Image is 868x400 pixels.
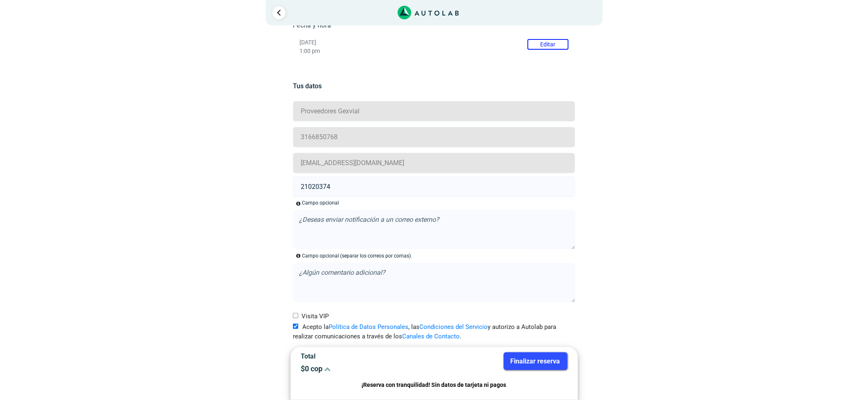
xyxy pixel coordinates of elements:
div: Campo opcional [302,199,339,207]
input: Visita VIP [293,313,298,318]
button: Finalizar reserva [504,352,567,370]
a: Política de Datos Personales [329,323,408,331]
input: Radicado [293,177,575,197]
p: 1:00 pm [299,48,569,55]
input: Correo electrónico [293,153,575,173]
input: Nombre y apellido [293,101,575,122]
h5: Fecha y hora [293,21,575,29]
a: Link al sitio de autolab [398,8,459,16]
p: Total [301,352,428,360]
label: Visita VIP [293,312,329,321]
p: [DATE] [299,39,569,46]
p: Campo opcional (separar los correos por comas). [302,252,412,260]
a: Ir al paso anterior [272,6,285,19]
a: Condiciones del Servicio [419,323,488,331]
input: Acepto laPolítica de Datos Personales, lasCondiciones del Servicioy autorizo a Autolab para reali... [293,324,298,329]
p: ¡Reserva con tranquilidad! Sin datos de tarjeta ni pagos [301,380,567,390]
input: Celular [293,127,575,147]
button: Editar [527,39,569,50]
h5: Tus datos [293,82,575,90]
p: $ 0 cop [301,364,428,373]
a: Canales de Contacto [402,333,460,340]
label: Acepto la , las y autorizo a Autolab para realizar comunicaciones a través de los . [293,322,575,341]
